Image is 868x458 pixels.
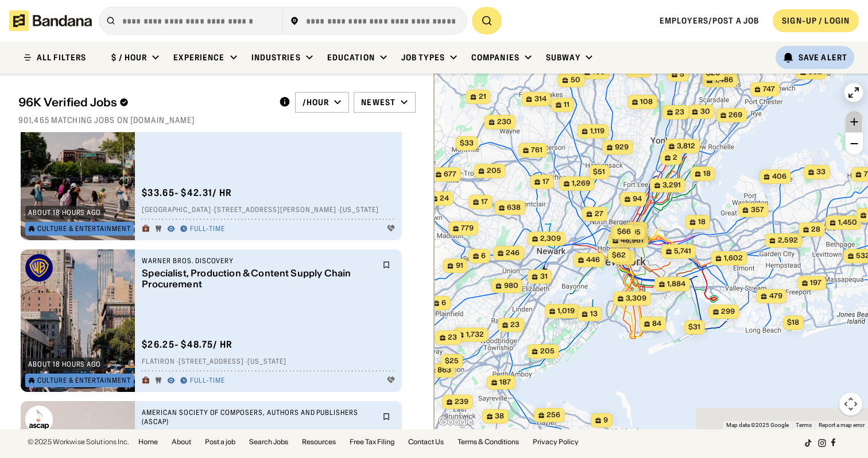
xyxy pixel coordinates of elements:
span: 21 [479,92,486,102]
a: Terms (opens in new tab) [796,422,812,428]
div: Full-time [190,225,225,234]
span: 2 [638,224,643,234]
span: 929 [615,143,629,152]
span: Map data ©2025 Google [726,422,789,428]
div: /hour [303,97,330,107]
span: 23 [448,333,457,342]
span: 1,119 [590,126,604,136]
div: Education [327,52,375,63]
span: 24 [440,194,449,203]
span: 246 [506,248,520,258]
span: 28 [811,225,820,234]
a: Resources [302,438,336,445]
span: 94 [633,194,642,204]
a: Home [138,438,158,445]
span: 863 [437,365,451,375]
a: Contact Us [408,438,444,445]
div: $ 33.65 - $42.31 / hr [142,187,232,199]
span: 3,812 [677,141,695,151]
span: 1,019 [557,306,575,316]
span: $31 [688,322,700,331]
span: 205 [540,347,555,356]
span: 17 [481,197,488,207]
span: 18 [703,169,711,179]
span: 230 [497,117,511,127]
div: about 18 hours ago [28,361,101,368]
span: 9 [603,415,608,425]
div: © 2025 Workwise Solutions Inc. [28,438,129,445]
div: Warner Bros. Discovery [142,256,375,265]
span: 446 [586,255,600,265]
a: Terms & Conditions [458,438,519,445]
div: Flatiron · [STREET_ADDRESS] · [US_STATE] [142,357,395,367]
a: Free Tax Filing [350,438,394,445]
div: Specialist, Production & Content Supply Chain Procurement [142,268,375,290]
span: 747 [763,84,775,94]
span: 2 [673,153,677,163]
span: 239 [455,397,468,407]
span: 11 [564,100,569,110]
div: Save Alert [799,52,847,63]
span: 197 [810,278,821,288]
div: grid [18,132,416,429]
a: Report a map error [819,422,865,428]
div: about 18 hours ago [28,209,101,216]
div: Global Member Services Representative [142,429,375,440]
span: 2,592 [778,236,798,245]
span: $18 [787,318,799,326]
span: 357 [751,205,764,215]
span: 392 [808,67,822,77]
span: 17 [542,177,549,187]
span: 1,486 [715,75,733,85]
span: 761 [531,145,542,155]
img: Bandana logotype [9,10,92,31]
span: 23 [510,320,520,330]
span: 13 [590,309,598,319]
span: 48,961 [621,236,644,245]
span: 84 [652,319,661,329]
span: 1,884 [667,279,685,289]
span: 38 [495,411,504,421]
span: 1,269 [572,179,590,188]
span: 6 [481,251,486,261]
span: $25 [445,356,459,365]
span: 108 [640,97,653,107]
a: Employers/Post a job [660,16,759,26]
div: American Society of Composers, Authors and Publishers (ASCAP) [142,408,375,426]
span: 6 [441,298,446,308]
span: 187 [499,378,511,387]
a: Open this area in Google Maps (opens a new window) [437,414,475,429]
div: 901,465 matching jobs on [DOMAIN_NAME] [18,115,416,125]
span: 980 [504,281,518,291]
div: [GEOGRAPHIC_DATA] · [STREET_ADDRESS][PERSON_NAME] · [US_STATE] [142,206,395,215]
span: $20 [706,68,720,77]
span: 256 [547,410,560,420]
div: ALL FILTERS [37,53,86,61]
span: 3,291 [662,180,681,190]
img: Google [437,414,475,429]
span: 314 [534,94,547,104]
span: 205 [487,166,501,176]
span: 779 [461,224,474,233]
span: 5 [680,70,684,79]
button: Map camera controls [839,392,862,415]
span: 2,309 [540,234,561,244]
span: 1,732 [466,330,484,340]
a: Post a job [205,438,235,445]
span: 638 [507,203,521,213]
span: 3,309 [626,294,646,303]
span: 269 [728,110,742,120]
img: American Society of Composers, Authors and Publishers (ASCAP) logo [25,406,53,433]
img: Warner Bros. Discovery logo [25,254,53,282]
span: $62 [612,251,626,259]
span: 1,602 [724,253,743,263]
span: 91 [456,261,463,271]
a: Privacy Policy [533,438,579,445]
span: $51 [593,167,605,176]
div: Full-time [190,376,225,386]
div: Companies [471,52,520,63]
span: 299 [721,307,735,317]
span: 18 [698,217,706,227]
span: 31 [540,272,548,282]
